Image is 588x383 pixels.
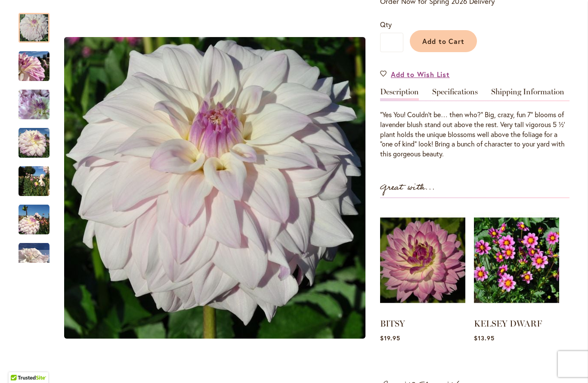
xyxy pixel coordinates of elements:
a: Description [380,88,419,100]
div: Who Me? [19,234,58,273]
img: Who Me? [19,51,50,82]
span: $13.95 [474,334,495,342]
span: Qty [380,20,392,29]
iframe: Launch Accessibility Center [6,352,31,377]
a: Add to Wish List [380,69,450,79]
div: Who Me? [19,158,58,196]
img: Who Me? [19,128,50,159]
span: Add to Wish List [391,69,450,79]
div: Who Me? [19,196,58,234]
span: Add to Cart [422,37,465,46]
div: Who Me? [58,4,371,372]
img: Who Me? [19,204,50,235]
a: KELSEY DWARF [474,318,542,329]
strong: Great with... [380,181,435,195]
img: KELSEY DWARF [474,207,559,314]
a: Shipping Information [491,88,564,100]
a: Specifications [432,88,478,100]
div: Who Me?Who Me?Who Me? [58,4,371,372]
div: Product Images [58,4,411,372]
img: BITSY [380,207,465,314]
div: Who Me? [19,4,58,43]
button: Add to Cart [410,30,477,52]
a: BITSY [380,318,405,329]
img: Who Me? [64,37,365,339]
div: Who Me? [19,43,58,81]
div: Next [19,250,50,263]
div: Who Me? [19,81,58,119]
div: Who Me? [19,119,58,158]
div: “Yes You! Couldn’t be… then who?” Big, crazy, fun 7” blooms of lavender blush stand out above the... [380,110,569,159]
img: Who Me? [19,84,50,125]
div: Detailed Product Info [380,88,569,159]
span: $19.95 [380,334,400,342]
img: Who Me? [19,166,50,197]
